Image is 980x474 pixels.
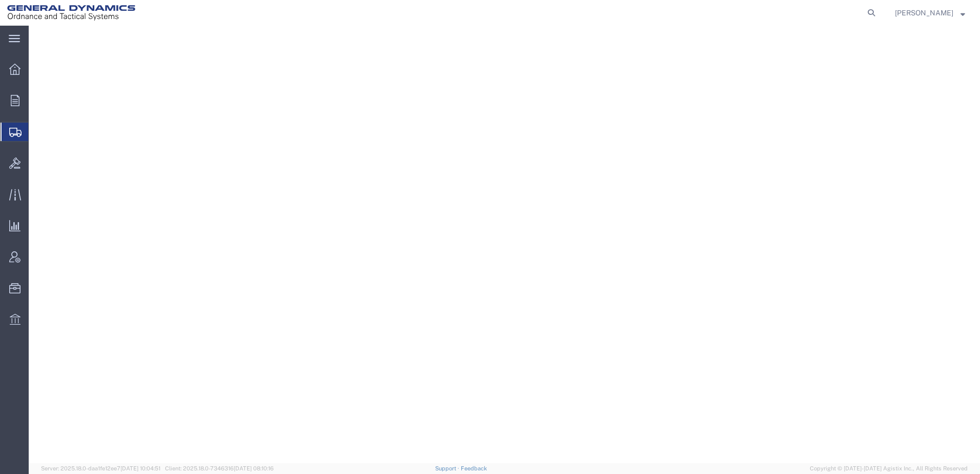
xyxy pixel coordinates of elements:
[165,465,274,471] span: Client: 2025.18.0-7346316
[461,465,487,471] a: Feedback
[234,465,274,471] span: [DATE] 08:10:16
[120,465,160,471] span: [DATE] 10:04:51
[29,26,980,463] iframe: FS Legacy Container
[7,5,135,21] img: logo
[894,7,966,19] button: [PERSON_NAME]
[810,464,968,473] span: Copyright © [DATE]-[DATE] Agistix Inc., All Rights Reserved
[41,465,160,471] span: Server: 2025.18.0-daa1fe12ee7
[895,7,953,18] span: Aaron Craig
[435,465,461,471] a: Support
